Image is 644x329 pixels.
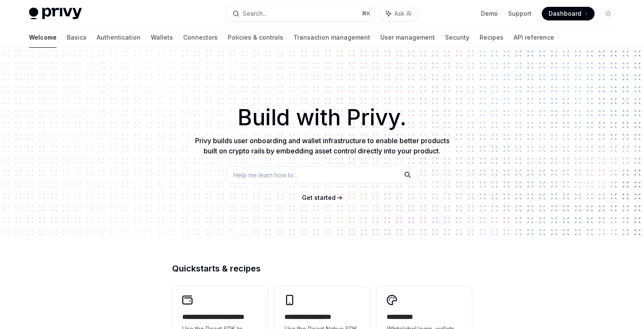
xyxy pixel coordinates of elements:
[97,27,141,48] a: Authentication
[172,264,261,273] span: Quickstarts & recipes
[481,9,498,18] a: Demo
[238,110,406,125] span: Build with Privy.
[362,10,371,17] span: ⌘ K
[380,27,435,48] a: User management
[302,193,336,202] a: Get started
[29,8,82,20] img: light logo
[380,6,417,21] button: Ask AI
[394,9,411,18] span: Ask AI
[183,27,218,48] a: Connectors
[151,27,173,48] a: Wallets
[228,27,283,48] a: Policies & controls
[227,6,376,21] button: Search...⌘K
[445,27,469,48] a: Security
[542,7,595,20] a: Dashboard
[302,194,336,201] span: Get started
[508,9,532,18] a: Support
[549,9,581,18] span: Dashboard
[233,170,298,179] span: Help me learn how to…
[514,27,554,48] a: API reference
[601,7,615,20] button: Toggle dark mode
[480,27,503,48] a: Recipes
[67,27,86,48] a: Basics
[243,9,267,19] div: Search...
[195,136,449,155] span: Privy builds user onboarding and wallet infrastructure to enable better products built on crypto ...
[29,27,57,48] a: Welcome
[293,27,370,48] a: Transaction management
